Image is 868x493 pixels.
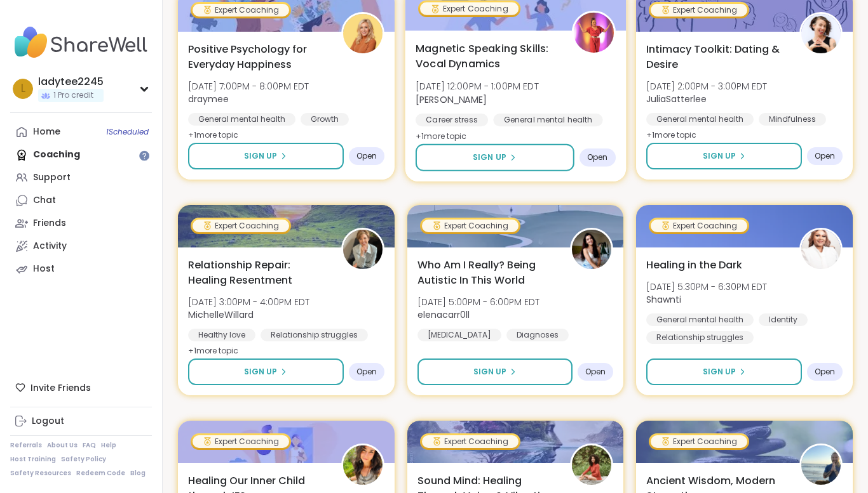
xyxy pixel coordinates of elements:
img: Joana_Ayala [572,445,611,485]
div: Activity [33,240,67,253]
span: l [21,81,25,97]
a: Help [101,441,116,450]
span: [DATE] 3:00PM - 4:00PM EDT [188,296,309,308]
div: Host [33,263,55,275]
div: General mental health [188,113,295,126]
div: Expert Coaching [651,4,747,16]
span: Magnetic Speaking Skills: Vocal Dynamics [416,41,557,72]
div: Expert Coaching [193,435,289,448]
div: Expert Coaching [651,435,747,448]
div: Relationship struggles [261,329,368,341]
b: JuliaSatterlee [646,93,707,105]
a: Referrals [10,441,42,450]
div: Chat [33,194,56,207]
div: Expert Coaching [420,2,519,15]
a: Blog [130,469,146,478]
button: Sign Up [646,358,802,385]
a: FAQ [83,441,96,450]
span: Sign Up [703,150,736,162]
div: Growth [301,113,349,126]
a: Friends [10,212,152,235]
span: Open [356,151,377,161]
span: Open [815,151,835,161]
span: Sign Up [244,150,277,162]
div: General mental health [646,313,754,326]
a: Home1Scheduled [10,121,152,143]
a: Redeem Code [76,469,125,478]
b: elenacarr0ll [417,308,470,321]
button: Sign Up [416,144,574,171]
div: [MEDICAL_DATA] [417,329,501,341]
span: [DATE] 5:00PM - 6:00PM EDT [417,296,539,308]
div: Friends [33,217,66,230]
img: ShareWell Nav Logo [10,20,152,65]
b: [PERSON_NAME] [416,93,487,105]
span: Who Am I Really? Being Autistic In This World [417,258,557,288]
div: Relationship struggles [646,331,754,344]
span: [DATE] 7:00PM - 8:00PM EDT [188,80,309,93]
span: Relationship Repair: Healing Resentment [188,258,327,288]
a: Safety Policy [61,455,106,464]
img: Lisa_LaCroix [573,13,613,53]
span: [DATE] 5:30PM - 6:30PM EDT [646,280,767,293]
a: Chat [10,189,152,212]
span: 1 Pro credit [53,90,93,101]
iframe: Spotlight [139,150,149,161]
span: Open [587,152,608,162]
a: Host [10,258,152,280]
span: 1 Scheduled [106,127,149,137]
button: Sign Up [417,358,573,385]
img: Shawnti [801,230,841,269]
span: Sign Up [473,366,506,378]
a: Host Training [10,455,56,464]
span: [DATE] 2:00PM - 3:00PM EDT [646,80,767,93]
img: JuliaSatterlee [801,14,841,53]
div: General mental health [493,114,602,126]
div: Healthy love [188,329,255,341]
div: Home [33,126,60,138]
div: Logout [32,415,64,428]
span: Open [356,367,377,377]
div: ladytee2245 [38,75,104,89]
img: draymee [343,14,383,53]
button: Sign Up [188,358,344,385]
span: Open [815,367,835,377]
div: Career stress [416,114,488,126]
a: Logout [10,410,152,433]
a: Safety Resources [10,469,71,478]
button: Sign Up [188,143,344,169]
img: MichelleWillard [343,230,383,269]
span: Healing in the Dark [646,258,742,273]
span: Sign Up [703,366,736,378]
img: elenacarr0ll [572,230,611,269]
a: About Us [47,441,78,450]
div: Mindfulness [759,113,826,126]
div: Expert Coaching [422,220,519,232]
b: draymee [188,93,229,105]
span: [DATE] 12:00PM - 1:00PM EDT [416,80,539,93]
span: Intimacy Toolkit: Dating & Desire [646,42,785,72]
span: Open [585,367,606,377]
div: Invite Friends [10,376,152,399]
b: MichelleWillard [188,308,254,321]
div: General mental health [646,113,754,126]
span: Sign Up [473,152,506,163]
div: Expert Coaching [651,220,747,232]
span: Sign Up [244,366,277,378]
b: Shawnti [646,293,681,306]
div: Expert Coaching [193,220,289,232]
span: Positive Psychology for Everyday Happiness [188,42,327,72]
div: Expert Coaching [193,4,289,16]
div: Support [33,171,71,184]
img: GokuCloud [801,445,841,485]
div: Identity [759,313,808,326]
img: themodernmystic222 [343,445,383,485]
a: Activity [10,235,152,258]
a: Support [10,166,152,189]
div: Expert Coaching [422,435,519,448]
div: Diagnoses [506,329,569,341]
button: Sign Up [646,143,802,169]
